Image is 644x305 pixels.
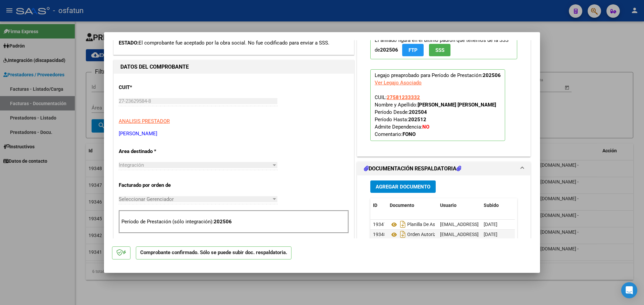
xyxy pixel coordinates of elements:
[119,181,188,189] p: Facturado por orden de
[440,222,554,227] span: [EMAIL_ADDRESS][DOMAIN_NAME] - [PERSON_NAME]
[119,148,188,155] p: Area destinado *
[119,40,139,46] span: ESTADO:
[119,196,271,202] span: Seleccionar Gerenciador
[418,102,496,108] strong: [PERSON_NAME] [PERSON_NAME]
[375,79,422,86] div: Ver Legajo Asociado
[402,131,416,137] strong: FONO
[373,232,386,237] span: 19348
[437,198,481,213] datatable-header-cell: Usuario
[375,131,416,137] span: Comentario:
[398,219,407,230] i: Descargar documento
[484,222,497,227] span: [DATE]
[139,40,329,46] span: El comprobante fue aceptado por la obra social. No fue codificado para enviar a SSS.
[422,124,429,130] strong: NO
[390,203,414,208] span: Documento
[390,232,444,237] span: Orden Autorizada
[483,72,501,78] strong: 202506
[435,47,444,53] span: SSS
[398,229,407,240] i: Descargar documento
[375,94,496,137] span: CUIL: Nombre y Apellido: Período Desde: Período Hasta: Admite Dependencia:
[380,47,398,53] strong: 202506
[120,64,189,70] strong: DATOS DEL COMPROBANTE
[621,282,637,298] div: Open Intercom Messenger
[409,47,418,53] span: FTP
[408,117,426,123] strong: 202512
[409,109,427,115] strong: 202504
[402,44,424,56] button: FTP
[370,198,387,213] datatable-header-cell: ID
[429,44,450,56] button: SSS
[373,222,386,227] span: 19347
[214,219,232,225] strong: 202506
[440,232,554,237] span: [EMAIL_ADDRESS][DOMAIN_NAME] - [PERSON_NAME]
[515,198,548,213] datatable-header-cell: Acción
[373,203,377,208] span: ID
[119,130,349,138] p: [PERSON_NAME]
[376,184,430,190] span: Agregar Documento
[387,94,420,100] span: 27581233332
[390,222,476,227] span: Planilla De Asistencia Junio 2025
[387,198,437,213] datatable-header-cell: Documento
[364,165,461,173] h1: DOCUMENTACIÓN RESPALDATORIA
[484,203,499,208] span: Subido
[440,203,457,208] span: Usuario
[119,118,170,124] span: ANALISIS PRESTADOR
[370,180,436,193] button: Agregar Documento
[481,198,515,213] datatable-header-cell: Subido
[357,162,530,175] mat-expansion-panel-header: DOCUMENTACIÓN RESPALDATORIA
[119,84,188,91] p: CUIT
[136,246,291,259] p: Comprobante confirmado. Sólo se puede subir doc. respaldatoria.
[370,69,505,141] p: Legajo preaprobado para Período de Prestación:
[357,24,530,156] div: PREAPROBACIÓN PARA INTEGRACION
[119,238,188,246] p: Comprobante Tipo *
[121,218,346,226] p: Período de Prestación (sólo integración):
[370,34,517,59] p: El afiliado figura en el ultimo padrón que tenemos de la SSS de
[484,232,497,237] span: [DATE]
[119,162,144,168] span: Integración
